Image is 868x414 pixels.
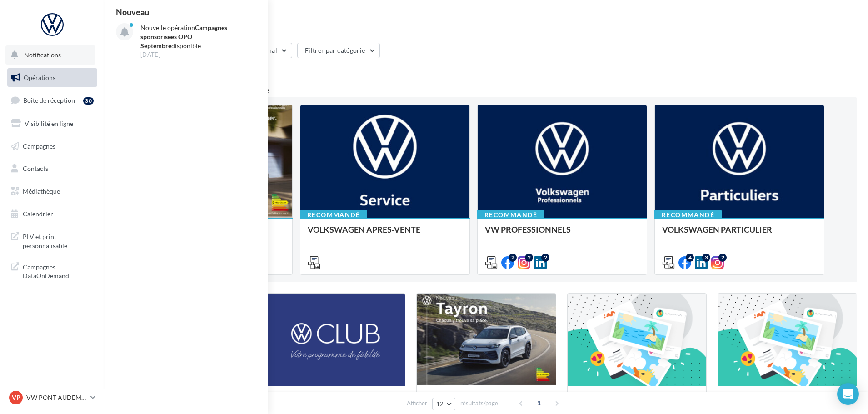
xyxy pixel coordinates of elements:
[460,399,498,408] span: résultats/page
[5,114,99,133] a: Visibilité en ligne
[23,261,94,280] span: Campagnes DataOnDemand
[5,227,99,254] a: PLV et print personnalisable
[525,254,533,262] div: 2
[23,142,55,150] span: Campagnes
[5,182,99,201] a: Médiathèque
[432,398,455,410] button: 12
[5,45,95,65] button: Notifications
[436,400,444,408] span: 12
[477,210,544,220] div: Recommandé
[23,165,48,172] span: Contacts
[509,254,517,262] div: 2
[24,51,61,59] span: Notifications
[686,254,694,262] div: 4
[25,120,73,127] span: Visibilité en ligne
[532,396,546,410] span: 1
[5,159,99,178] a: Contacts
[5,205,99,224] a: Calendrier
[5,68,99,87] a: Opérations
[407,399,427,408] span: Afficher
[26,393,87,402] p: VW PONT AUDEMER
[83,97,94,105] div: 30
[23,210,53,218] span: Calendrier
[300,210,367,220] div: Recommandé
[115,15,857,28] div: Opérations marketing
[654,210,722,220] div: Recommandé
[718,254,727,262] div: 2
[5,90,99,110] a: Boîte de réception30
[297,43,380,58] button: Filtrer par catégorie
[837,383,859,405] div: Open Intercom Messenger
[7,389,97,406] a: VP VW PONT AUDEMER
[5,137,99,156] a: Campagnes
[662,225,817,243] div: VOLKSWAGEN PARTICULIER
[12,393,20,402] span: VP
[23,230,94,250] span: PLV et print personnalisable
[702,254,710,262] div: 3
[23,187,60,195] span: Médiathèque
[23,96,75,104] span: Boîte de réception
[24,74,55,81] span: Opérations
[541,254,549,262] div: 2
[308,225,462,243] div: VOLKSWAGEN APRES-VENTE
[5,257,99,284] a: Campagnes DataOnDemand
[485,225,639,243] div: VW PROFESSIONNELS
[115,86,857,94] div: 4 opérations recommandées par votre enseigne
